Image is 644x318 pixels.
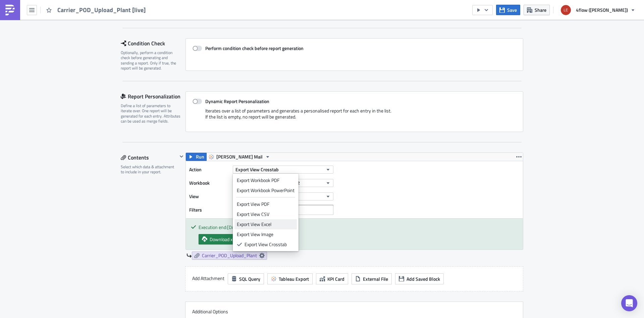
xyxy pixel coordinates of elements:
[363,275,388,282] span: External File
[186,153,207,161] button: Run
[121,50,181,71] div: Optionally, perform a condition check before generating and sending a report. Only if true, the r...
[228,273,264,284] button: SQL Query
[507,6,517,13] span: Save
[196,153,204,161] span: Run
[621,295,637,311] div: Open Intercom Messenger
[237,211,294,218] div: Export View CSV
[189,178,229,188] label: Workbook
[524,5,550,15] button: Share
[535,6,546,13] span: Share
[496,5,520,15] button: Save
[121,103,181,124] div: Define a list of parameters to iterate over. One report will be generated for each entry. Attribu...
[327,275,344,282] span: KPI Card
[189,191,229,201] label: View
[121,38,185,48] div: Condition Check
[576,6,628,13] span: 4flow ([PERSON_NAME])
[206,153,273,161] button: [PERSON_NAME] Mail
[121,164,177,175] div: Select which data & attachment to include in your report.
[560,4,572,16] img: Avatar
[216,153,263,161] span: [PERSON_NAME] Mail
[237,177,294,184] div: Export Workbook PDF
[205,98,269,105] strong: Dynamic Report Personalization
[237,231,294,238] div: Export View Image
[352,273,392,284] button: External File
[5,5,15,15] img: PushMetrics
[192,309,516,315] label: Additional Options
[192,252,267,260] a: Carrier_POD_Upload_Plant
[237,221,294,228] div: Export View Excel
[121,152,177,163] div: Contents
[237,201,294,208] div: Export View PDF
[189,165,229,175] label: Action
[199,224,518,231] div: Execution end: [DATE] 07:02:57
[202,253,257,259] span: Carrier_POD_Upload_Plant
[279,275,309,282] span: Tableau Export
[316,273,348,284] button: KPI Card
[177,152,185,161] button: Hide content
[395,273,444,284] button: Add Saved Block
[189,205,229,215] label: Filters
[192,273,224,283] label: Add Attachment
[407,275,440,282] span: Add Saved Block
[233,166,333,174] button: Export View Crosstab
[210,236,238,243] span: Download xlsx
[193,108,516,125] div: Iterates over a list of parameters and generates a personalised report for each entry in the list...
[237,187,294,194] div: Export Workbook PowerPoint
[121,91,185,101] div: Report Personalization
[205,45,304,52] strong: Perform condition check before report generation
[57,6,146,14] span: Carrier_POD_Upload_Plant [live]
[267,273,313,284] button: Tableau Export
[239,275,260,282] span: SQL Query
[235,166,279,173] span: Export View Crosstab
[3,3,320,8] body: Rich Text Area. Press ALT-0 for help.
[557,3,639,17] button: 4flow ([PERSON_NAME])
[245,241,294,248] div: Export View Crosstab
[199,234,241,244] a: Download xlsx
